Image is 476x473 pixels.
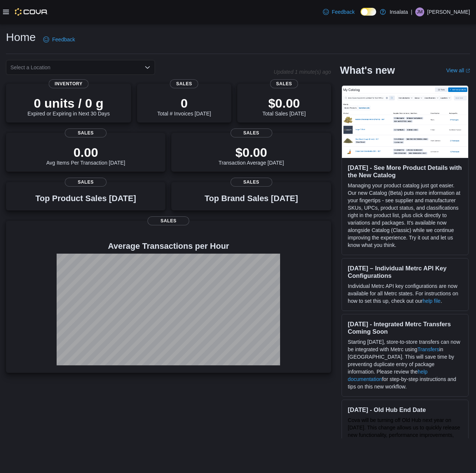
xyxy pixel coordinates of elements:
[415,7,424,16] div: James Moffitt
[348,417,460,460] span: Cova will be turning off Old Hub next year on [DATE]. This change allows us to quickly release ne...
[157,96,211,111] p: 0
[145,64,150,70] button: Open list of options
[361,8,376,16] input: Dark Mode
[274,69,331,75] p: Updated 1 minute(s) ago
[348,164,462,179] h3: [DATE] - See More Product Details with the New Catalog
[348,369,428,382] a: help documentation
[35,194,136,203] h3: Top Product Sales [DATE]
[157,96,211,117] div: Total # Invoices [DATE]
[446,67,470,73] a: View allExternal link
[263,96,306,111] p: $0.00
[361,16,361,16] span: Dark Mode
[147,216,189,225] span: Sales
[52,36,75,43] span: Feedback
[231,178,272,187] span: Sales
[231,128,272,137] span: Sales
[219,145,284,160] p: $0.00
[340,64,395,76] h2: What's new
[46,145,125,160] p: 0.00
[204,194,298,203] h3: Top Brand Sales [DATE]
[170,79,199,88] span: Sales
[28,96,110,117] div: Expired or Expiring in Next 30 Days
[418,346,439,352] a: Transfers
[65,178,107,187] span: Sales
[390,7,408,16] p: Insalata
[466,69,470,73] svg: External link
[40,32,78,47] a: Feedback
[348,320,462,335] h3: [DATE] - Integrated Metrc Transfers Coming Soon
[28,96,110,111] p: 0 units / 0 g
[270,79,298,88] span: Sales
[348,338,462,390] p: Starting [DATE], store-to-store transfers can now be integrated with Metrc using in [GEOGRAPHIC_D...
[46,145,125,166] div: Avg Items Per Transaction [DATE]
[15,8,48,16] img: Cova
[12,242,325,251] h4: Average Transactions per Hour
[332,8,355,16] span: Feedback
[348,264,462,279] h3: [DATE] – Individual Metrc API Key Configurations
[219,145,284,166] div: Transaction Average [DATE]
[49,79,89,88] span: Inventory
[411,7,412,16] p: |
[417,7,423,16] span: JM
[348,406,462,413] h3: [DATE] - Old Hub End Date
[427,7,470,16] p: [PERSON_NAME]
[348,182,462,249] p: Managing your product catalog just got easier. Our new Catalog (Beta) puts more information at yo...
[65,128,107,137] span: Sales
[423,298,441,304] a: help file
[6,30,36,45] h1: Home
[263,96,306,117] div: Total Sales [DATE]
[348,282,462,305] p: Individual Metrc API key configurations are now available for all Metrc states. For instructions ...
[320,4,358,19] a: Feedback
